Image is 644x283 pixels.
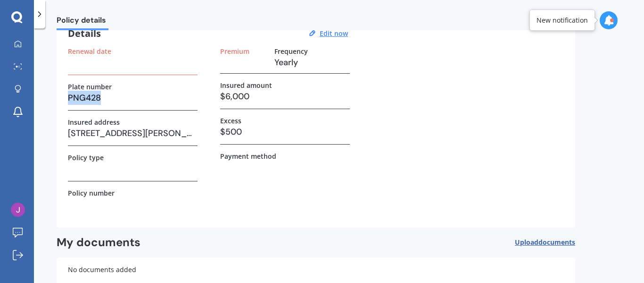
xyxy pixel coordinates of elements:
[57,235,140,250] h2: My documents
[320,29,348,38] u: Edit now
[220,125,350,139] h3: $500
[274,55,350,69] h3: Yearly
[220,152,276,160] label: Payment method
[57,16,108,28] span: Policy details
[515,235,575,250] button: Uploaddocuments
[515,239,575,246] span: Upload
[220,47,249,55] label: Premium
[68,126,198,140] h3: [STREET_ADDRESS][PERSON_NAME]
[220,81,272,89] label: Insured amount
[68,27,101,40] h3: Details
[68,118,120,126] label: Insured address
[68,83,112,91] label: Plate number
[317,29,351,38] button: Edit now
[68,47,111,55] label: Renewal date
[538,238,575,247] span: documents
[11,203,25,217] img: ACg8ocIjdcudkT0fgdlMBbpN1VDdXWy1FEERz1IeHFI8lUDE-A_XoA=s96-c
[537,16,588,25] div: New notification
[220,89,350,103] h3: $6,000
[68,91,198,105] h3: PNG428
[220,117,241,125] label: Excess
[274,47,308,55] label: Frequency
[68,154,104,162] label: Policy type
[68,189,115,197] label: Policy number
